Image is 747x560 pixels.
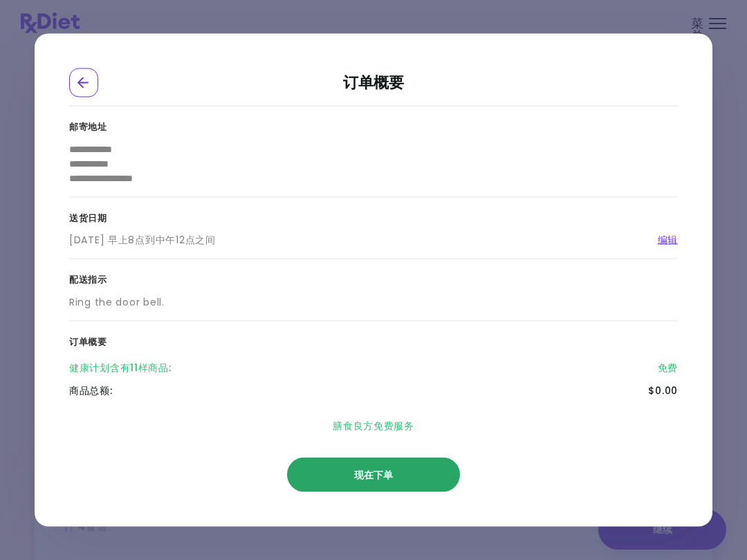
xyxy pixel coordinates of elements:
[69,106,678,142] h3: 邮寄地址
[69,321,678,357] h3: 订单概要
[658,361,678,375] div: 免费
[69,384,113,398] div: 商品总额 :
[69,197,678,233] h3: 送货日期
[69,68,678,106] h2: 订单概要
[69,68,98,97] div: 返回
[69,259,678,295] h3: 配送指示
[69,361,172,375] div: 健康计划含有11样商品 :
[648,384,678,398] div: $0.00
[69,295,165,309] div: Ring the door bell.
[69,402,678,450] div: 膳食良方免费服务
[647,233,678,248] a: 编辑
[287,458,460,492] button: 现在下单
[354,468,393,482] span: 现在下单
[69,233,216,248] div: [DATE] 早上8点到中午12点之间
